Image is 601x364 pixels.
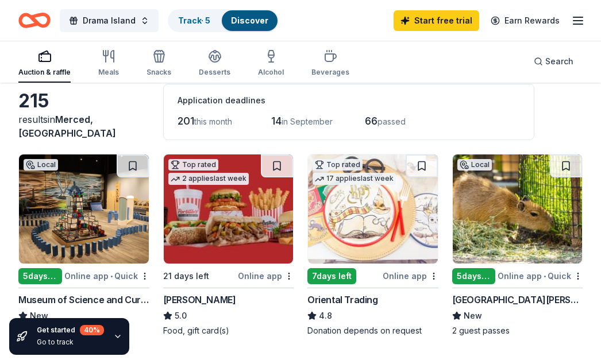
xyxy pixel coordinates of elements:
div: 5 days left [452,268,496,284]
img: Image for Oriental Trading [308,154,438,264]
a: Image for Santa Barbara ZooLocal5days leftOnline app•Quick[GEOGRAPHIC_DATA][PERSON_NAME]New2 gues... [452,154,583,336]
div: 2 applies last week [168,173,249,185]
div: Application deadlines [178,94,520,107]
div: Donation depends on request [307,325,438,336]
div: [PERSON_NAME] [163,293,236,307]
a: Earn Rewards [484,10,567,31]
div: Online app [383,269,438,283]
a: Image for Portillo'sTop rated2 applieslast week21 days leftOnline app[PERSON_NAME]5.0Food, gift c... [163,154,294,336]
div: Meals [98,68,119,77]
span: in [18,114,116,139]
div: Get started [37,325,104,335]
div: Local [24,159,58,171]
span: Merced, [GEOGRAPHIC_DATA] [18,114,116,139]
button: Desserts [199,45,230,83]
a: Track· 5 [178,16,210,25]
button: Snacks [147,45,171,83]
span: Search [545,55,573,68]
div: 5 days left [18,268,62,284]
a: Start free trial [394,10,479,31]
span: • [544,272,546,281]
div: Local [457,159,492,171]
div: [GEOGRAPHIC_DATA][PERSON_NAME] [452,293,583,307]
span: 66 [365,115,377,127]
span: 201 [178,115,194,127]
div: results [18,113,149,140]
div: Go to track [37,338,104,347]
button: Beverages [311,45,349,83]
div: 21 days left [163,269,209,283]
span: Drama Island [83,14,136,28]
div: Top rated [168,159,218,171]
button: Search [525,50,583,73]
span: in September [282,117,333,126]
div: Beverages [311,68,349,77]
div: Auction & raffle [18,68,71,77]
span: passed [377,117,406,126]
span: • [110,272,113,281]
button: Track· 5Discover [168,9,279,32]
div: 40 % [80,325,104,335]
button: Auction & raffle [18,45,71,83]
div: Snacks [147,68,171,77]
span: this month [194,117,232,126]
button: Drama Island [60,9,159,32]
button: Alcohol [258,45,284,83]
div: Museum of Science and Curiosity [18,293,149,307]
span: New [464,309,482,323]
div: 17 applies last week [313,173,396,185]
img: Image for Museum of Science and Curiosity [19,154,149,264]
div: 2 guest passes [452,325,583,336]
div: Oriental Trading [307,293,378,307]
div: 215 [18,90,149,113]
div: 7 days left [307,268,356,284]
div: Online app Quick [498,269,583,283]
img: Image for Santa Barbara Zoo [453,154,583,264]
div: Online app Quick [64,269,149,283]
a: Discover [231,16,268,25]
div: Desserts [199,68,230,77]
span: 4.8 [319,309,332,323]
a: Home [18,7,51,34]
a: Image for Museum of Science and CuriosityLocal5days leftOnline app•QuickMuseum of Science and Cur... [18,154,149,336]
div: Food, gift card(s) [163,325,294,336]
div: Alcohol [258,68,284,77]
div: Online app [238,269,294,283]
img: Image for Portillo's [164,154,294,264]
div: Top rated [313,159,363,171]
span: 14 [271,115,282,127]
button: Meals [98,45,119,83]
a: Image for Oriental TradingTop rated17 applieslast week7days leftOnline appOriental Trading4.8Dona... [307,154,438,336]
